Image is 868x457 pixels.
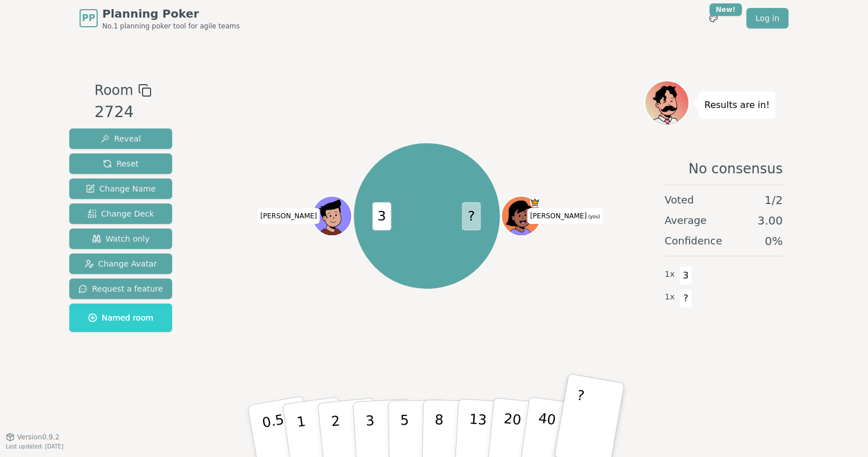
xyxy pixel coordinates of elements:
[6,433,60,442] button: Version0.9.2
[679,289,692,308] span: ?
[503,197,540,235] button: Click to change your avatar
[373,202,391,230] span: 3
[530,197,540,207] span: Natasha is the host
[69,228,172,249] button: Watch only
[462,202,481,230] span: ?
[665,192,694,208] span: Voted
[703,8,724,28] button: New!
[665,213,707,228] span: Average
[101,133,141,144] span: Reveal
[102,6,240,22] span: Planning Poker
[92,233,150,244] span: Watch only
[94,101,151,124] div: 2724
[69,128,172,149] button: Reveal
[82,11,95,25] span: PP
[69,279,172,299] button: Request a feature
[69,304,172,332] button: Named room
[765,233,783,249] span: 0 %
[102,22,240,31] span: No.1 planning poker tool for agile teams
[665,268,675,281] span: 1 x
[704,97,770,113] p: Results are in!
[665,233,722,249] span: Confidence
[69,254,172,274] button: Change Avatar
[587,214,600,219] span: (you)
[527,208,603,224] span: Click to change your name
[757,213,783,228] span: 3.00
[88,312,153,323] span: Named room
[69,203,172,224] button: Change Deck
[688,160,783,178] span: No consensus
[765,192,783,208] span: 1 / 2
[679,266,692,285] span: 3
[85,258,157,269] span: Change Avatar
[257,208,320,224] span: Click to change your name
[103,158,139,169] span: Reset
[94,80,133,101] span: Room
[710,3,742,16] div: New!
[69,178,172,199] button: Change Name
[665,291,675,304] span: 1 x
[78,283,163,294] span: Request a feature
[80,6,240,31] a: PPPlanning PokerNo.1 planning poker tool for agile teams
[87,208,154,219] span: Change Deck
[69,153,172,174] button: Reset
[17,433,60,442] span: Version 0.9.2
[86,183,156,194] span: Change Name
[746,8,788,28] a: Log in
[6,443,64,450] span: Last updated: [DATE]
[568,387,586,449] p: ?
